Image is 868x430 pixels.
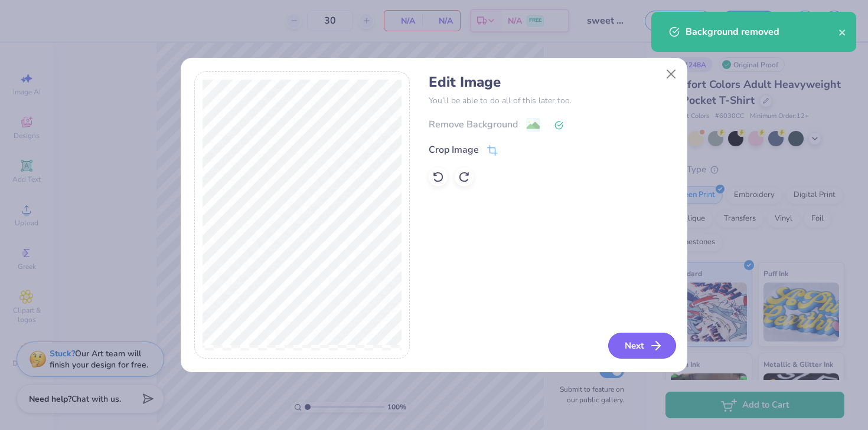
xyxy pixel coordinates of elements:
[838,25,847,39] button: close
[429,143,479,157] div: Crop Image
[660,63,683,86] button: Close
[686,25,838,39] div: Background removed
[429,74,674,91] h4: Edit Image
[429,94,674,107] p: You’ll be able to do all of this later too.
[608,333,676,359] button: Next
